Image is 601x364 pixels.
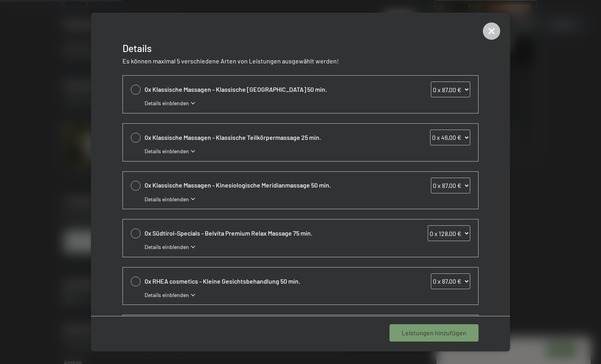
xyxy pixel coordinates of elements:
[145,147,189,155] span: Details einblenden
[145,229,389,238] span: 0x Südtirol-Specials - Belvita Premium Relax Massage 75 min.
[145,291,189,299] span: Details einblenden
[145,99,189,107] span: Details einblenden
[145,133,389,142] span: 0x Klassische Massagen - Klassische Teilkörpermassage 25 min.
[145,181,389,189] span: 0x Klassische Massagen - Kinesiologische Meridianmassage 50 min.
[145,277,389,286] span: 0x RHEA cosmetics - Kleine Gesichtsbehandlung 50 min.
[122,42,152,54] span: Details
[145,243,189,251] span: Details einblenden
[122,57,479,65] p: Es können maximal 5 verschiedene Arten von Leistungen ausgewählt werden!
[145,195,189,203] span: Details einblenden
[402,329,466,337] span: Leistungen hinzufügen
[145,85,389,94] span: 0x Klassische Massagen - Klassische [GEOGRAPHIC_DATA] 50 min.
